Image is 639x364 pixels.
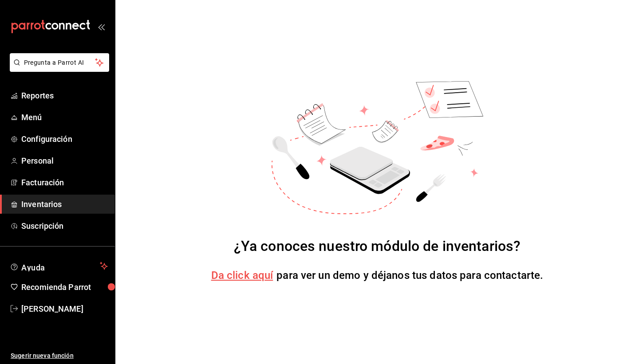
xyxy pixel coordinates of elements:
a: Pregunta a Parrot AI [6,64,109,74]
span: Suscripción [21,220,108,232]
span: Configuración [21,133,108,145]
span: [PERSON_NAME] [21,303,108,315]
span: Pregunta a Parrot AI [24,58,95,67]
span: Facturación [21,176,108,188]
span: Sugerir nueva función [11,351,108,360]
a: Da click aquí [211,269,273,282]
span: Personal [21,155,108,167]
button: Pregunta a Parrot AI [10,53,109,72]
div: ¿Ya conoces nuestro módulo de inventarios? [234,235,521,257]
span: Inventarios [21,198,108,210]
span: Recomienda Parrot [21,281,108,293]
button: open_drawer_menu [98,23,105,30]
span: Menú [21,111,108,123]
span: Reportes [21,90,108,102]
span: para ver un demo y déjanos tus datos para contactarte. [276,269,543,282]
span: Ayuda [21,261,96,271]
